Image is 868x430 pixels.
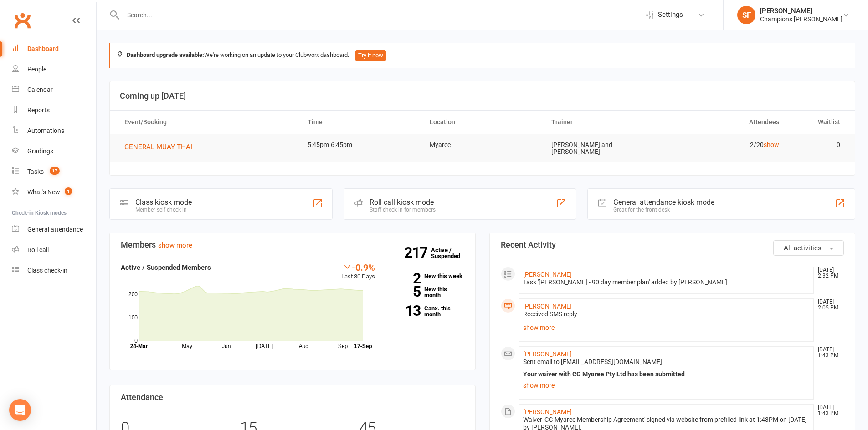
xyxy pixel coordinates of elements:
[813,299,843,311] time: [DATE] 2:05 PM
[658,5,683,25] span: Settings
[11,9,34,32] a: Clubworx
[523,310,810,318] div: Received SMS reply
[299,111,421,134] th: Time
[523,370,810,378] div: Your waiver with CG Myaree Pty Ltd has been submitted
[764,141,779,148] a: show
[665,134,787,156] td: 2/20
[613,207,714,213] div: Great for the front desk
[370,198,436,207] div: Roll call kiosk mode
[12,100,96,121] a: Reports
[27,66,46,73] div: People
[124,142,199,152] button: GENERAL MUAY THAI
[12,182,96,202] a: What's New1
[12,219,96,240] a: General attendance kiosk mode
[523,408,572,415] a: [PERSON_NAME]
[27,147,53,155] div: Gradings
[50,167,60,175] span: 17
[523,379,810,392] a: show more
[543,134,665,163] td: [PERSON_NAME] and [PERSON_NAME]
[404,246,431,259] strong: 217
[27,188,60,196] div: What's New
[773,240,844,256] button: All activities
[613,198,714,207] div: General attendance kiosk mode
[65,187,72,195] span: 1
[389,286,464,298] a: 5New this month
[135,198,192,207] div: Class kiosk mode
[341,262,375,282] div: Last 30 Days
[135,207,192,213] div: Member self check-in
[523,358,662,365] span: Sent email to [EMAIL_ADDRESS][DOMAIN_NAME]
[27,106,50,114] div: Reports
[27,267,67,274] div: Class check-in
[523,278,810,286] div: Task '[PERSON_NAME] - 90 day member plan' added by [PERSON_NAME]
[523,350,572,358] a: [PERSON_NAME]
[787,111,848,134] th: Waitlist
[355,50,386,61] button: Try it now
[543,111,665,134] th: Trainer
[158,241,192,249] a: show more
[389,285,421,298] strong: 5
[813,267,843,279] time: [DATE] 2:32 PM
[389,305,464,317] a: 13Canx. this month
[813,347,843,359] time: [DATE] 1:43 PM
[341,262,375,272] div: -0.9%
[27,168,44,175] div: Tasks
[27,246,49,253] div: Roll call
[299,134,421,156] td: 5:45pm-6:45pm
[12,121,96,141] a: Automations
[665,111,787,134] th: Attendees
[431,240,471,266] a: 217Active / Suspended
[12,39,96,59] a: Dashboard
[12,59,96,80] a: People
[784,244,822,252] span: All activities
[813,405,843,416] time: [DATE] 1:43 PM
[421,111,544,134] th: Location
[523,303,572,310] a: [PERSON_NAME]
[760,7,842,15] div: [PERSON_NAME]
[127,51,204,58] strong: Dashboard upgrade available:
[9,399,31,421] div: Open Intercom Messenger
[421,134,544,156] td: Myaree
[120,9,632,21] input: Search...
[109,43,855,68] div: We're working on an update to your Clubworx dashboard.
[370,207,436,213] div: Staff check-in for members
[27,45,59,52] div: Dashboard
[121,393,464,402] h3: Attendance
[389,304,421,318] strong: 13
[124,143,192,151] span: GENERAL MUAY THAI
[121,263,211,272] strong: Active / Suspended Members
[12,162,96,182] a: Tasks 17
[12,141,96,162] a: Gradings
[760,15,842,23] div: Champions [PERSON_NAME]
[27,86,53,93] div: Calendar
[120,91,845,101] h3: Coming up [DATE]
[737,6,755,24] div: SF
[12,240,96,260] a: Roll call
[389,273,464,279] a: 2New this week
[523,321,810,334] a: show more
[389,272,421,285] strong: 2
[501,240,844,249] h3: Recent Activity
[116,111,299,134] th: Event/Booking
[27,127,64,134] div: Automations
[121,240,464,249] h3: Members
[27,226,83,233] div: General attendance
[523,271,572,278] a: [PERSON_NAME]
[12,260,96,281] a: Class kiosk mode
[12,80,96,100] a: Calendar
[787,134,848,156] td: 0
